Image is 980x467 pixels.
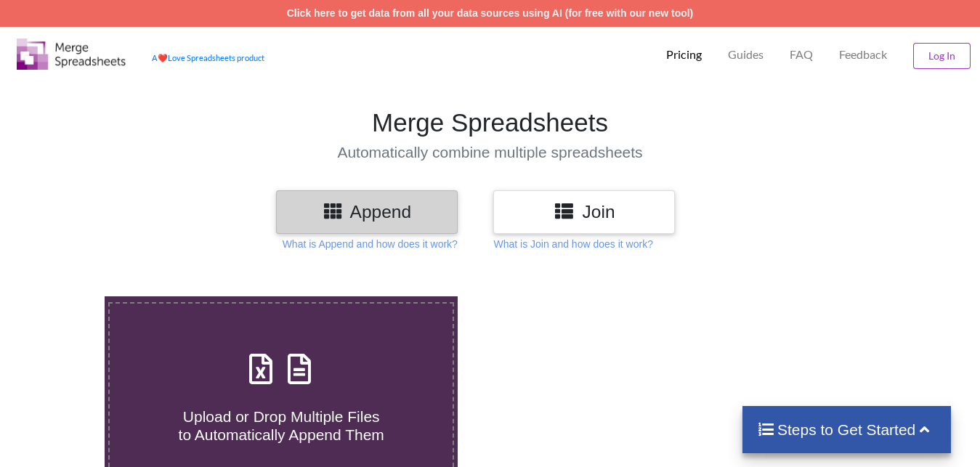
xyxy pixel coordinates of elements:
a: Click here to get data from all your data sources using AI (for free with our new tool) [287,7,694,19]
p: FAQ [790,47,813,62]
h3: Append [287,201,447,222]
button: Log In [913,43,971,69]
p: Pricing [666,47,702,62]
span: Upload or Drop Multiple Files to Automatically Append Them [179,408,384,443]
p: What is Append and how does it work? [283,237,458,251]
p: What is Join and how does it work? [493,237,652,251]
span: Feedback [839,49,887,60]
span: heart [158,53,168,62]
p: Guides [728,47,764,62]
img: Logo.png [17,38,126,70]
h3: Join [504,201,664,222]
a: AheartLove Spreadsheets product [152,53,264,62]
iframe: chat widget [15,409,61,452]
h4: Steps to Get Started [757,421,936,439]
